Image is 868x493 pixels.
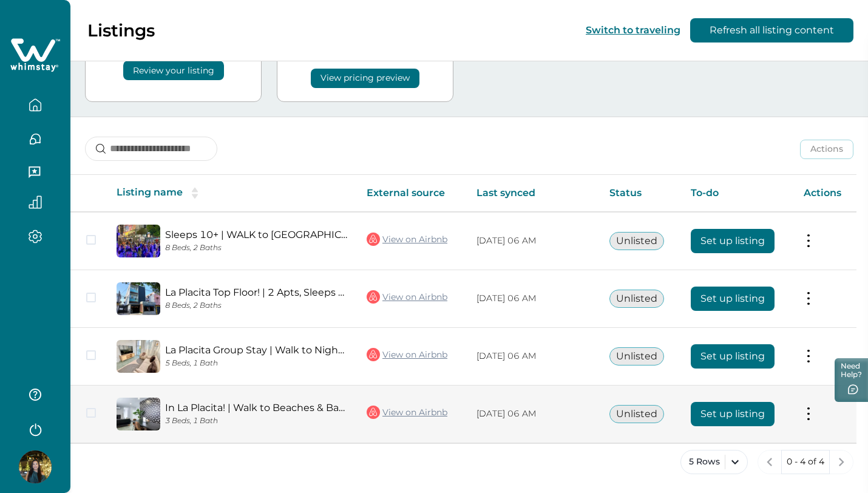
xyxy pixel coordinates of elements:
[681,175,794,212] th: To-do
[117,225,160,257] img: propertyImage_Sleeps 10+ | WALK to La Placita & Beach | 2 APTS
[476,350,590,362] p: [DATE] 06 AM
[781,450,830,474] button: 0 - 4 of 4
[609,232,664,250] button: Unlisted
[367,347,447,362] a: View on Airbnb
[165,359,347,368] p: 5 Beds, 1 Bath
[691,229,775,253] button: Set up listing
[165,402,347,413] a: In La Placita! | Walk to Beaches & Bars | Balcony!
[680,450,748,474] button: 5 Rows
[117,340,160,373] img: propertyImage_La Placita Group Stay | Walk to Nightlife & Beach!
[476,293,590,305] p: [DATE] 06 AM
[367,404,447,420] a: View on Airbnb
[600,175,681,212] th: Status
[117,398,160,430] img: propertyImage_In La Placita! | Walk to Beaches & Bars | Balcony!
[476,235,590,247] p: [DATE] 06 AM
[691,402,775,426] button: Set up listing
[586,24,680,36] button: Switch to traveling
[691,287,775,311] button: Set up listing
[19,450,52,483] img: Whimstay Host
[357,175,467,212] th: External source
[183,187,207,199] button: sorting
[165,416,347,426] p: 3 Beds, 1 Bath
[609,347,664,365] button: Unlisted
[165,229,347,240] a: Sleeps 10+ | WALK to [GEOGRAPHIC_DATA] | 2 APTS
[609,290,664,308] button: Unlisted
[800,140,853,159] button: Actions
[691,344,775,369] button: Set up listing
[787,456,824,468] p: 0 - 4 of 4
[165,243,347,253] p: 8 Beds, 2 Baths
[117,282,160,315] img: propertyImage_La Placita Top Floor! | 2 Apts, Sleeps 10+ | Beach
[609,405,664,423] button: Unlisted
[87,20,155,41] p: Listings
[367,231,447,247] a: View on Airbnb
[311,69,419,88] button: View pricing preview
[758,450,782,474] button: previous page
[829,450,853,474] button: next page
[467,175,600,212] th: Last synced
[794,175,856,212] th: Actions
[165,301,347,310] p: 8 Beds, 2 Baths
[165,344,347,356] a: La Placita Group Stay | Walk to Nightlife & Beach!
[165,287,347,298] a: La Placita Top Floor! | 2 Apts, Sleeps 10+ | Beach
[107,175,357,212] th: Listing name
[123,61,224,80] button: Review your listing
[690,18,853,42] button: Refresh all listing content
[476,408,590,420] p: [DATE] 06 AM
[367,289,447,305] a: View on Airbnb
